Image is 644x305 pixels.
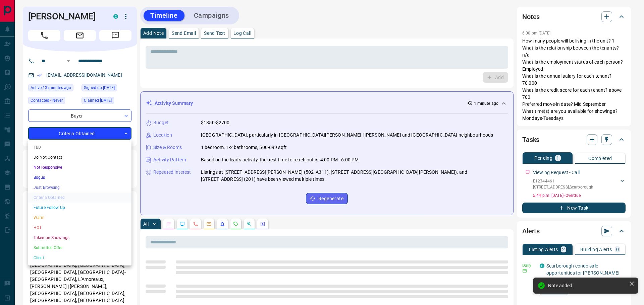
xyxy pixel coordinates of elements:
li: Warm [28,213,131,223]
li: Bogus [28,172,131,182]
li: Future Follow Up [28,203,131,213]
div: Note added [548,283,627,288]
li: Taken on Showings [28,233,131,243]
li: Submitted Offer [28,243,131,253]
li: TBD [28,142,131,152]
li: Client [28,253,131,263]
li: HOT [28,223,131,233]
li: Just Browsing [28,182,131,193]
li: Not Responsive [28,162,131,172]
li: Do Not Contact [28,152,131,162]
